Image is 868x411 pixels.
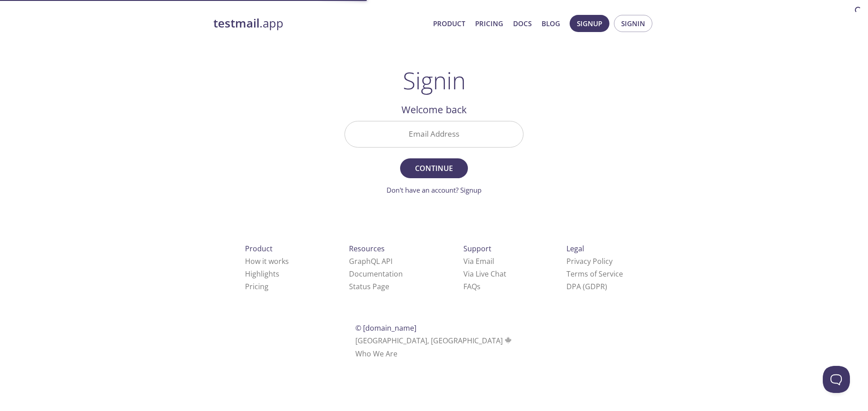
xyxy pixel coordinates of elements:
span: [GEOGRAPHIC_DATA], [GEOGRAPHIC_DATA] [355,336,513,346]
button: Signin [614,15,652,32]
a: Privacy Policy [566,256,613,266]
span: Resources [349,244,385,254]
iframe: Help Scout Beacon - Open [823,366,850,393]
a: Pricing [245,282,269,291]
a: Pricing [475,18,503,29]
a: Docs [513,18,532,29]
span: s [477,282,481,291]
a: FAQ [463,282,481,291]
span: © [DOMAIN_NAME] [355,323,416,333]
a: Highlights [245,269,279,279]
span: Signup [577,18,602,29]
strong: testmail [213,15,259,31]
a: Documentation [349,269,403,279]
a: Via Email [463,256,494,266]
a: Product [433,18,465,29]
span: Legal [566,244,584,254]
span: Signin [621,18,645,29]
a: How it works [245,256,289,266]
span: Continue [410,162,458,175]
h2: Welcome back [344,102,524,117]
a: Blog [542,18,560,29]
button: Continue [400,158,468,178]
button: Signup [570,15,609,32]
a: Don't have an account? Signup [387,185,481,194]
a: Who We Are [355,349,397,359]
a: Terms of Service [566,269,623,279]
a: GraphQL API [349,256,392,266]
h1: Signin [403,67,466,94]
a: testmail.app [213,16,426,31]
a: Via Live Chat [463,269,506,279]
span: Product [245,244,273,254]
a: Status Page [349,282,389,291]
a: DPA (GDPR) [566,282,607,291]
span: Support [463,244,491,254]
